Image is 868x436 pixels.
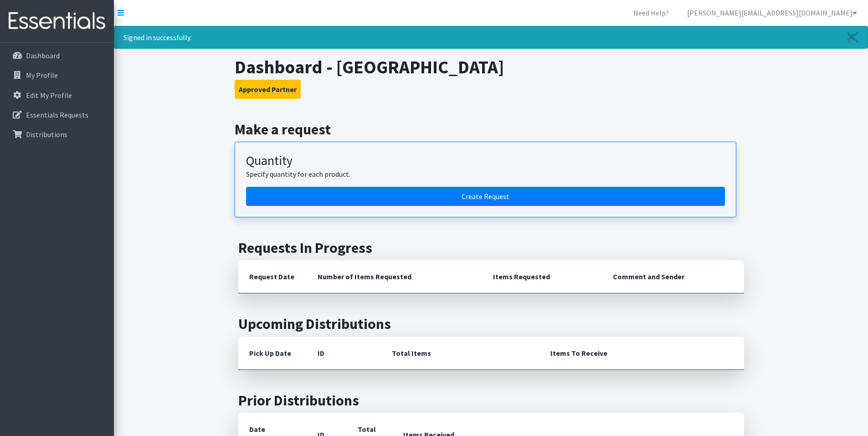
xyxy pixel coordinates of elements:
[238,260,307,293] th: Request Date
[26,51,60,60] p: Dashboard
[235,80,301,99] button: Approved Partner
[381,337,539,370] th: Total Items
[539,337,744,370] th: Items To Receive
[114,26,868,49] div: Signed in successfully.
[838,26,868,48] a: Close
[4,125,110,144] a: Distributions
[235,56,747,78] h1: Dashboard - [GEOGRAPHIC_DATA]
[4,46,110,65] a: Dashboard
[4,86,110,104] a: Edit My Profile
[246,187,725,206] a: Create a request by quantity
[680,4,864,22] a: [PERSON_NAME][EMAIL_ADDRESS][DOMAIN_NAME]
[26,130,67,139] p: Distributions
[246,169,725,180] p: Specify quantity for each product.
[238,337,307,370] th: Pick Up Date
[482,260,602,293] th: Items Requested
[602,260,744,293] th: Comment and Sender
[26,91,72,100] p: Edit My Profile
[238,315,744,333] h2: Upcoming Distributions
[4,66,110,84] a: My Profile
[26,110,88,119] p: Essentials Requests
[238,392,744,409] h2: Prior Distributions
[4,106,110,124] a: Essentials Requests
[238,239,744,256] h2: Requests In Progress
[246,153,725,169] h3: Quantity
[307,260,483,293] th: Number of Items Requested
[235,121,747,138] h2: Make a request
[307,337,381,370] th: ID
[4,6,110,36] img: HumanEssentials
[626,4,676,22] a: Need Help?
[26,71,58,80] p: My Profile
